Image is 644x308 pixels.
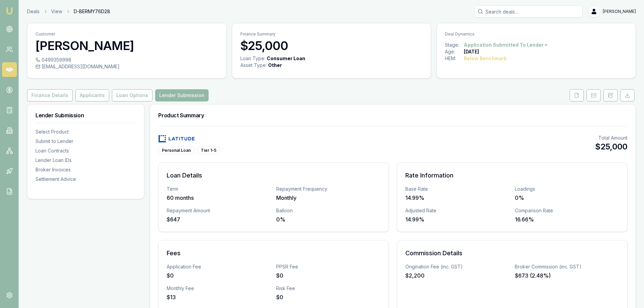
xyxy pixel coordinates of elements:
p: Deal Dynamics [445,31,627,37]
h3: Commission Details [405,248,619,258]
span: [PERSON_NAME] [603,9,636,14]
h3: [PERSON_NAME] [35,39,218,52]
h3: Fees [167,248,380,258]
div: $0 [276,271,380,280]
div: Settlement Advice [35,176,136,183]
h3: Product Summary [158,113,627,118]
div: Monthly Fee [167,285,271,292]
img: Latitude [158,135,195,143]
div: HEM: [445,55,464,62]
div: Risk Fee [276,285,380,292]
input: Search deals [474,5,582,18]
a: View [51,8,62,15]
button: Application Submitted To Lender [464,42,548,48]
div: $13 [167,293,271,301]
div: Below Benchmark [464,55,507,62]
div: $0 [276,293,380,301]
div: 0499359998 [35,56,218,63]
div: Origination Fee (inc. GST) [405,263,509,270]
div: Broker Invoices [35,166,136,173]
div: Base Rate [405,186,509,192]
div: Monthly [276,194,380,202]
h3: Rate Information [405,171,619,180]
div: Personal Loan [158,147,194,154]
img: emu-icon-u.png [5,7,14,15]
div: Asset Type : [240,62,267,69]
button: Finance Details [27,89,73,101]
div: Loadings [515,186,619,192]
div: $2,200 [405,271,509,280]
div: 14.99% [405,215,509,223]
div: Other [268,62,282,69]
div: [EMAIL_ADDRESS][DOMAIN_NAME] [35,63,218,70]
div: 60 months [167,194,271,202]
div: [DATE] [464,48,479,55]
div: Repayment Amount [167,207,271,214]
div: $673 (2.48%) [515,271,619,280]
button: Lender Submission [155,89,209,101]
div: $25,000 [595,141,627,152]
p: Finance Summary [240,31,423,37]
a: Applicants [74,89,111,101]
div: Adjusted Rate [405,207,509,214]
a: Lender Submission [154,89,210,101]
div: Total Amount [595,135,627,141]
div: Tier 1-5 [197,147,220,154]
div: Stage: [445,42,464,48]
div: Select Product [35,128,136,135]
a: Loan Options [111,89,154,101]
button: Applicants [75,89,109,101]
div: Repayment Frequency [276,186,380,192]
div: Lender Loan IDs [35,157,136,164]
button: Loan Options [112,89,152,101]
div: $647 [167,215,271,223]
div: Loan Type: [240,55,265,62]
div: Term [167,186,271,192]
a: Deals [27,8,40,15]
div: $0 [167,271,271,280]
div: 0% [276,215,380,223]
div: Submit to Lender [35,138,136,145]
div: 16.66% [515,215,619,223]
div: Balloon [276,207,380,214]
span: D-BERMY76D28 [74,8,110,15]
div: 14.99% [405,194,509,202]
div: Application Fee [167,263,271,270]
h3: Loan Details [167,171,380,180]
div: Comparison Rate [515,207,619,214]
nav: breadcrumb [27,8,110,15]
div: Loan Contracts [35,147,136,154]
h3: Lender Submission [35,113,136,118]
a: Finance Details [27,89,74,101]
h3: $25,000 [240,39,423,52]
p: Customer [35,31,218,37]
div: 0% [515,194,619,202]
div: PPSR Fee [276,263,380,270]
div: Consumer Loan [267,55,305,62]
div: Age: [445,48,464,55]
div: Broker Commission (inc. GST) [515,263,619,270]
